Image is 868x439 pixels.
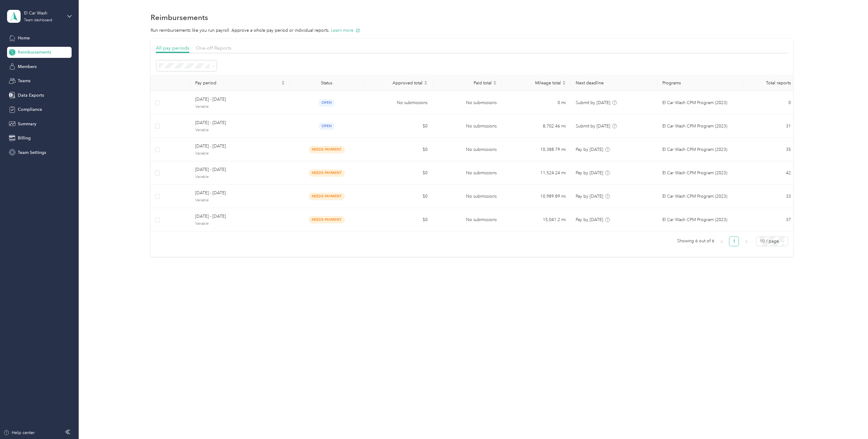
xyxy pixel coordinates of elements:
[195,198,285,203] span: Variable
[195,174,285,180] span: Variable
[507,80,561,86] span: Mileage total
[502,208,571,232] td: 15,041.2 mi
[195,213,285,220] span: [DATE] - [DATE]
[24,10,62,16] div: El Car Wash
[741,236,751,246] li: Next Page
[281,80,285,83] span: caret-up
[729,237,739,246] a: 1
[760,237,784,246] span: 10 / page
[502,161,571,185] td: 11,524.24 mi
[151,14,208,21] h1: Reimbursements
[195,127,285,133] span: Variable
[662,123,727,130] span: El Car Wash CPM Program (2023)
[744,91,796,115] td: 0
[295,80,358,86] div: Status
[562,82,566,86] span: caret-down
[576,170,603,175] span: Pay by [DATE]
[741,236,751,246] button: right
[662,170,727,176] span: El Car Wash CPM Program (2023)
[502,185,571,208] td: 10,989.89 mi
[156,45,189,51] span: All pay periods
[432,185,502,208] td: No submissions
[309,146,345,153] span: needs payment
[571,75,657,91] th: Next deadline
[318,99,335,106] span: open
[744,115,796,138] td: 31
[309,216,345,223] span: needs payment
[432,115,502,138] td: No submissions
[502,115,571,138] td: 8,702.46 mi
[437,80,492,86] span: Paid total
[493,80,497,83] span: caret-up
[309,169,345,176] span: needs payment
[720,240,724,244] span: left
[195,221,285,227] span: Variable
[318,123,335,130] span: open
[151,27,793,34] p: Run reimbursements like you run payroll. Approve a whole pay period or individual reports.
[368,80,423,86] span: Approved total
[363,185,432,208] td: $0
[744,161,796,185] td: 42
[562,80,566,83] span: caret-up
[18,78,30,84] span: Teams
[576,147,603,152] span: Pay by [DATE]
[662,216,727,223] span: El Car Wash CPM Program (2023)
[744,185,796,208] td: 33
[195,104,285,110] span: Variable
[18,149,46,156] span: Team Settings
[432,75,502,91] th: Paid total
[3,429,35,436] button: Help center
[717,236,727,246] li: Previous Page
[424,82,428,86] span: caret-down
[432,91,502,115] td: No submissions
[18,135,31,141] span: Billing
[331,27,360,34] button: Learn more
[196,45,231,51] span: One-off Reports
[24,18,52,22] div: Team dashboard
[662,99,727,106] span: El Car Wash CPM Program (2023)
[195,143,285,150] span: [DATE] - [DATE]
[363,161,432,185] td: $0
[363,91,432,115] td: No submissions
[576,194,603,199] span: Pay by [DATE]
[662,146,727,153] span: El Car Wash CPM Program (2023)
[190,75,290,91] th: Pay period
[834,405,868,439] iframe: Everlance-gr Chat Button Frame
[363,75,432,91] th: Approved total
[424,80,428,83] span: caret-up
[281,82,285,86] span: caret-down
[744,75,796,91] th: Total reports
[502,138,571,161] td: 10,388.79 mi
[309,193,345,200] span: needs payment
[18,35,30,41] span: Home
[576,123,610,129] span: Submit by [DATE]
[18,106,42,113] span: Compliance
[576,100,610,105] span: Submit by [DATE]
[677,236,714,246] span: Showing 6 out of 6
[195,80,280,86] span: Pay period
[493,82,497,86] span: caret-down
[576,217,603,222] span: Pay by [DATE]
[18,121,36,127] span: Summary
[657,75,744,91] th: Programs
[195,166,285,173] span: [DATE] - [DATE]
[363,208,432,232] td: $0
[363,115,432,138] td: $0
[18,49,51,55] span: Reimbursements
[502,75,571,91] th: Mileage total
[744,208,796,232] td: 37
[756,236,788,246] div: Page Size
[717,236,727,246] button: left
[18,63,37,70] span: Members
[363,138,432,161] td: $0
[432,161,502,185] td: No submissions
[662,193,727,200] span: El Car Wash CPM Program (2023)
[744,240,748,244] span: right
[432,208,502,232] td: No submissions
[432,138,502,161] td: No submissions
[195,96,285,103] span: [DATE] - [DATE]
[195,119,285,126] span: [DATE] - [DATE]
[18,92,44,99] span: Data Exports
[195,190,285,196] span: [DATE] - [DATE]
